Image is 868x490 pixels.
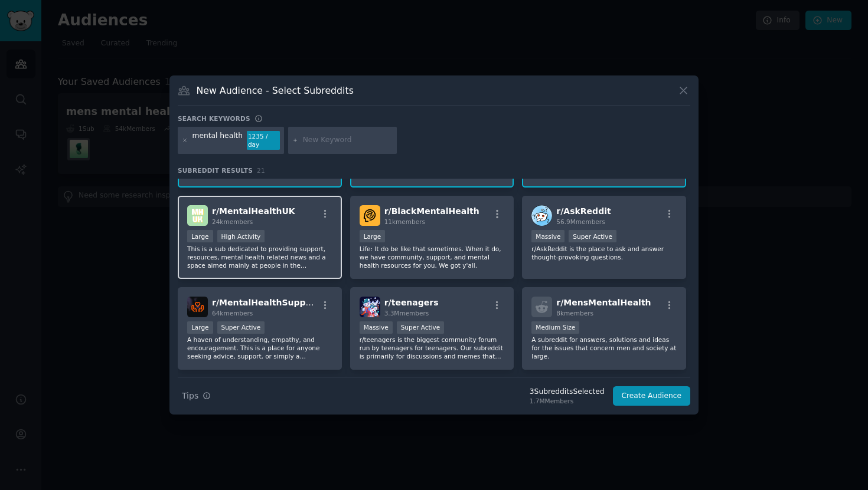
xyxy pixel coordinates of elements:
div: Massive [531,230,564,242]
span: 24k members [212,218,253,225]
span: 56.9M members [556,218,605,225]
p: r/teenagers is the biggest community forum run by teenagers for teenagers. Our subreddit is prima... [360,336,505,360]
div: Large [360,230,386,242]
div: Super Active [569,230,616,242]
div: 1235 / day [247,131,280,150]
span: 21 [257,167,265,174]
h3: Search keywords [178,114,250,123]
img: teenagers [360,297,380,317]
input: New Keyword [303,135,393,146]
span: r/ AskReddit [556,206,611,216]
span: Tips [182,390,198,402]
button: Tips [178,386,215,406]
div: Super Active [397,321,445,334]
span: r/ MensMentalHealth [556,298,651,307]
div: mental health [192,131,243,150]
p: A haven of understanding, empathy, and encouragement. This is a place for anyone seeking advice, ... [187,336,332,360]
img: AskReddit [531,205,552,226]
span: 8k members [556,310,593,317]
button: Create Audience [613,386,691,406]
span: r/ MentalHealthSupport [212,298,319,307]
p: r/AskReddit is the place to ask and answer thought-provoking questions. [531,245,677,261]
div: Medium Size [531,321,579,334]
img: BlackMentalHealth [360,205,380,226]
span: r/ BlackMentalHealth [384,206,479,216]
span: r/ teenagers [384,298,439,307]
h3: New Audience - Select Subreddits [197,84,354,97]
span: 11k members [384,218,425,225]
div: Large [187,321,213,334]
div: High Activity [217,230,265,242]
p: Life: It do be like that sometimes. When it do, we have community, support, and mental health res... [360,245,505,269]
span: Subreddit Results [178,166,253,175]
div: Massive [360,321,393,334]
img: MentalHealthUK [187,205,208,226]
span: 64k members [212,310,253,317]
div: Large [187,230,213,242]
span: 3.3M members [384,310,429,317]
div: 1.7M Members [530,397,605,405]
img: MentalHealthSupport [187,297,208,317]
p: This is a sub dedicated to providing support, resources, mental health related news and a space a... [187,245,332,269]
span: r/ MentalHealthUK [212,206,295,216]
div: Super Active [217,321,265,334]
div: 3 Subreddit s Selected [530,387,605,397]
p: A subreddit for answers, solutions and ideas for the issues that concern men and society at large. [531,336,677,360]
